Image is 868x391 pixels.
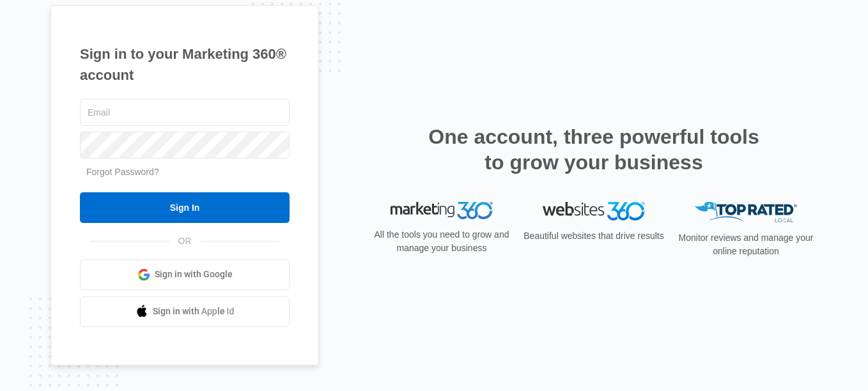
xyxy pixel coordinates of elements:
[424,124,763,175] h2: One account, three powerful tools to grow your business
[80,99,290,126] input: Email
[391,202,493,220] img: Marketing 360
[80,296,290,327] a: Sign in with Apple Id
[86,167,159,177] a: Forgot Password?
[153,305,235,318] span: Sign in with Apple Id
[80,192,290,223] input: Sign In
[695,202,797,223] img: Top Rated Local
[543,202,645,220] img: Websites 360
[370,228,513,255] p: All the tools you need to grow and manage your business
[169,234,201,248] span: OR
[80,43,290,86] h1: Sign in to your Marketing 360® account
[155,268,233,281] span: Sign in with Google
[522,229,665,243] p: Beautiful websites that drive results
[80,259,290,290] a: Sign in with Google
[674,231,818,258] p: Monitor reviews and manage your online reputation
